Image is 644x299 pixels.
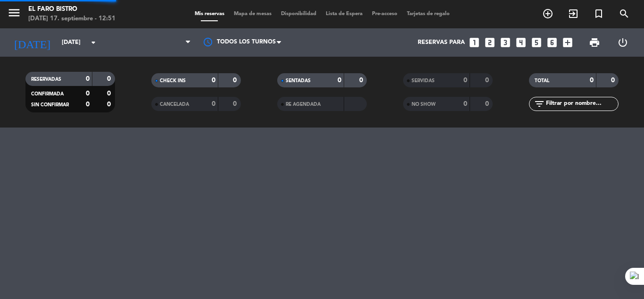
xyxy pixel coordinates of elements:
[28,14,116,24] div: [DATE] 17. septiembre - 12:51
[545,99,618,109] input: Filtrar por nombre...
[412,78,435,83] span: SERVIDAS
[590,77,594,84] strong: 0
[463,77,467,84] strong: 0
[546,36,558,49] i: looks_6
[31,103,69,107] span: SIN CONFIRMAR
[212,77,215,84] strong: 0
[28,5,116,14] div: El Faro Bistro
[212,101,215,107] strong: 0
[418,39,465,46] span: Reservas para
[484,36,496,49] i: looks_two
[233,77,239,84] strong: 0
[7,32,57,53] i: [DATE]
[589,37,600,48] span: print
[609,28,637,57] div: LOG OUT
[286,102,321,107] span: RE AGENDADA
[86,101,90,108] strong: 0
[107,101,113,108] strong: 0
[468,36,480,49] i: looks_one
[561,36,574,49] i: add_box
[7,6,21,23] button: menu
[359,77,365,84] strong: 0
[485,77,491,84] strong: 0
[190,11,229,17] span: Mis reservas
[485,101,491,107] strong: 0
[367,11,402,17] span: Pre-acceso
[286,78,311,83] span: SENTADAS
[617,37,628,48] i: power_settings_new
[412,102,436,107] span: NO SHOW
[534,98,545,110] i: filter_list
[611,77,617,84] strong: 0
[542,8,553,19] i: add_circle_outline
[530,36,543,49] i: looks_5
[31,92,64,96] span: CONFIRMADA
[229,11,276,17] span: Mapa de mesas
[499,36,512,49] i: looks_3
[160,102,189,107] span: CANCELADA
[107,76,113,82] strong: 0
[338,77,341,84] strong: 0
[160,78,186,83] span: CHECK INS
[402,11,454,17] span: Tarjetas de regalo
[463,101,467,107] strong: 0
[86,76,90,82] strong: 0
[619,8,630,19] i: search
[7,6,21,20] i: menu
[86,90,90,97] strong: 0
[233,101,239,107] strong: 0
[515,36,527,49] i: looks_4
[568,8,579,19] i: exit_to_app
[276,11,321,17] span: Disponibilidad
[31,77,61,82] span: RESERVADAS
[88,37,99,48] i: arrow_drop_down
[321,11,367,17] span: Lista de Espera
[535,78,549,83] span: TOTAL
[593,8,604,19] i: turned_in_not
[107,90,113,97] strong: 0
